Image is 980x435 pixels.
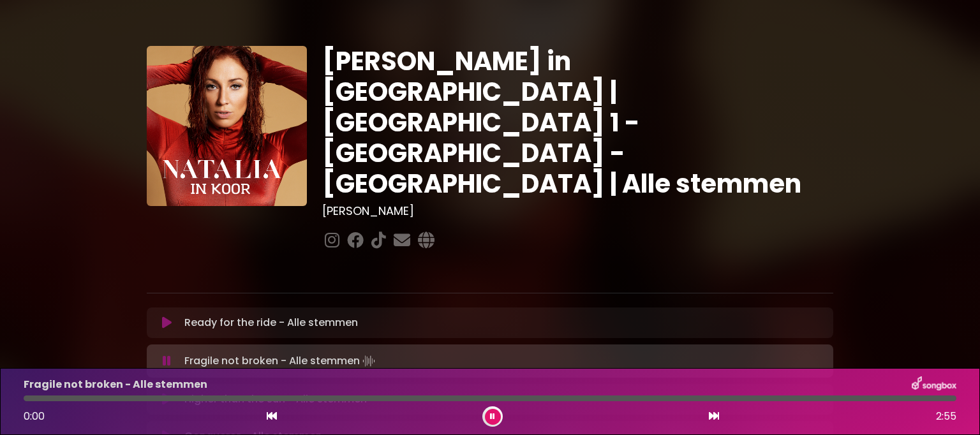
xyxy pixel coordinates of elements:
p: Fragile not broken - Alle stemmen [184,352,378,370]
h1: [PERSON_NAME] in [GEOGRAPHIC_DATA] | [GEOGRAPHIC_DATA] 1 - [GEOGRAPHIC_DATA] - [GEOGRAPHIC_DATA] ... [322,46,833,199]
span: 2:55 [936,409,956,424]
span: 0:00 [24,409,45,424]
p: Fragile not broken - Alle stemmen [24,377,207,392]
img: YTVS25JmS9CLUqXqkEhs [147,46,307,206]
h3: [PERSON_NAME] [322,204,833,218]
p: Ready for the ride - Alle stemmen [184,315,358,330]
img: songbox-logo-white.png [912,376,956,393]
img: waveform4.gif [360,352,378,370]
